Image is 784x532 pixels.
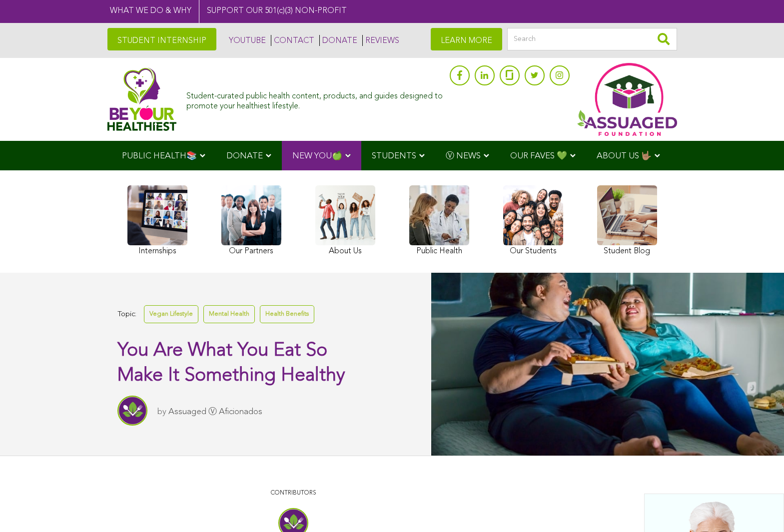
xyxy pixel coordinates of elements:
[186,87,444,111] div: Student-curated public health content, products, and guides designed to promote your healthiest l...
[597,152,652,160] span: ABOUT US 🤟🏽
[372,152,416,160] span: STUDENTS
[734,484,784,532] iframe: Chat Widget
[144,305,198,323] a: Vegan Lifestyle
[319,35,357,46] a: DONATE
[362,35,399,46] a: REVIEWS
[107,67,177,131] img: Assuaged
[117,396,147,426] img: Assuaged Ⓥ Aficionados
[226,152,263,160] span: DONATE
[107,28,216,50] a: STUDENT INTERNSHIP
[577,63,677,136] img: Assuaged App
[260,305,314,323] a: Health Benefits
[157,408,166,416] span: by
[507,28,677,50] input: Search
[107,141,677,170] div: Navigation Menu
[117,308,136,321] span: Topic:
[506,70,513,80] img: glassdoor
[226,35,266,46] a: YOUTUBE
[271,35,314,46] a: CONTACT
[117,341,345,385] span: You Are What You Eat So Make It Something Healthy
[203,305,255,323] a: Mental Health
[446,152,481,160] span: Ⓥ NEWS
[431,28,502,50] a: LEARN MORE
[122,152,197,160] span: PUBLIC HEALTH📚
[131,489,456,498] p: CONTRIBUTORS
[292,152,342,160] span: NEW YOU🍏
[168,408,262,416] a: Assuaged Ⓥ Aficionados
[510,152,567,160] span: OUR FAVES 💚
